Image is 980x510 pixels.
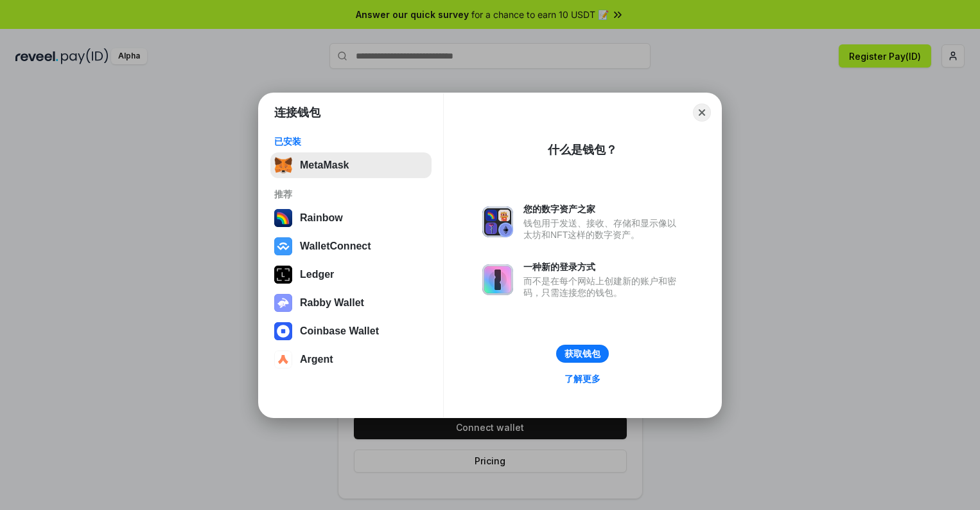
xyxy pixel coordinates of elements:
div: 已安装 [274,136,428,147]
img: svg+xml,%3Csvg%20width%3D%2228%22%20height%3D%2228%22%20viewBox%3D%220%200%2028%2028%22%20fill%3D... [274,237,292,255]
div: 推荐 [274,188,428,200]
button: 获取钱包 [556,345,609,363]
div: 一种新的登录方式 [523,261,683,273]
div: 而不是在每个网站上创建新的账户和密码，只需连接您的钱包。 [523,275,683,298]
img: svg+xml,%3Csvg%20fill%3D%22none%22%20height%3D%2233%22%20viewBox%3D%220%200%2035%2033%22%20width%... [274,156,292,174]
button: Ledger [270,262,432,287]
div: 您的数字资产之家 [523,203,683,215]
div: 什么是钱包？ [548,142,617,158]
img: svg+xml,%3Csvg%20xmlns%3D%22http%3A%2F%2Fwww.w3.org%2F2000%2Fsvg%22%20fill%3D%22none%22%20viewBox... [482,264,513,295]
div: 钱包用于发送、接收、存储和显示像以太坊和NFT这样的数字资产。 [523,217,683,241]
div: 获取钱包 [564,348,600,360]
div: 了解更多 [564,373,600,385]
button: Argent [270,347,432,372]
button: Rainbow [270,205,432,231]
button: MetaMask [270,152,432,178]
button: Rabby Wallet [270,290,432,316]
a: 了解更多 [557,370,608,387]
div: Argent [300,354,333,365]
button: WalletConnect [270,233,432,259]
img: svg+xml,%3Csvg%20xmlns%3D%22http%3A%2F%2Fwww.w3.org%2F2000%2Fsvg%22%20width%3D%2228%22%20height%3... [274,266,292,284]
div: MetaMask [300,159,349,171]
img: svg+xml,%3Csvg%20xmlns%3D%22http%3A%2F%2Fwww.w3.org%2F2000%2Fsvg%22%20fill%3D%22none%22%20viewBox... [274,294,292,312]
div: Rainbow [300,212,343,224]
button: Coinbase Wallet [270,318,432,344]
img: svg+xml,%3Csvg%20xmlns%3D%22http%3A%2F%2Fwww.w3.org%2F2000%2Fsvg%22%20fill%3D%22none%22%20viewBox... [482,206,513,237]
h1: 连接钱包 [274,105,320,120]
img: svg+xml,%3Csvg%20width%3D%2228%22%20height%3D%2228%22%20viewBox%3D%220%200%2028%2028%22%20fill%3D... [274,322,292,340]
div: WalletConnect [300,241,371,252]
div: Coinbase Wallet [300,325,379,337]
div: Rabby Wallet [300,297,364,309]
div: Ledger [300,269,334,280]
img: svg+xml,%3Csvg%20width%3D%22120%22%20height%3D%22120%22%20viewBox%3D%220%200%20120%20120%22%20fil... [274,209,292,227]
button: Close [693,104,711,122]
img: svg+xml,%3Csvg%20width%3D%2228%22%20height%3D%2228%22%20viewBox%3D%220%200%2028%2028%22%20fill%3D... [274,351,292,369]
